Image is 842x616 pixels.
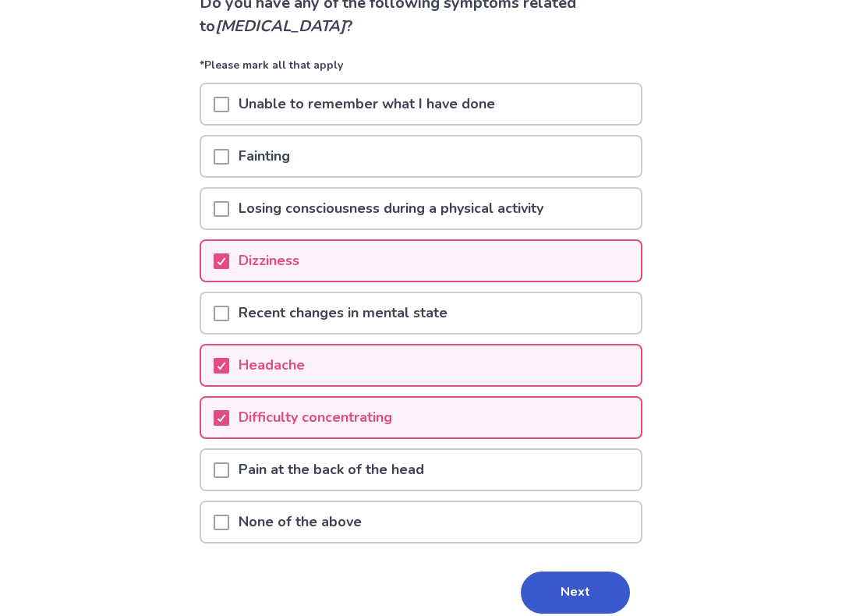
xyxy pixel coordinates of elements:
[229,293,457,333] p: Recent changes in mental state
[521,572,630,614] button: Next
[229,189,553,228] p: Losing consciousness during a physical activity
[229,345,314,385] p: Headache
[215,16,345,37] i: [MEDICAL_DATA]
[229,398,402,437] p: Difficulty concentrating
[229,136,299,176] p: Fainting
[200,57,642,83] p: *Please mark all that apply
[229,502,371,542] p: None of the above
[229,450,433,490] p: Pain at the back of the head
[229,241,309,281] p: Dizziness
[229,84,504,124] p: Unable to remember what I have done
